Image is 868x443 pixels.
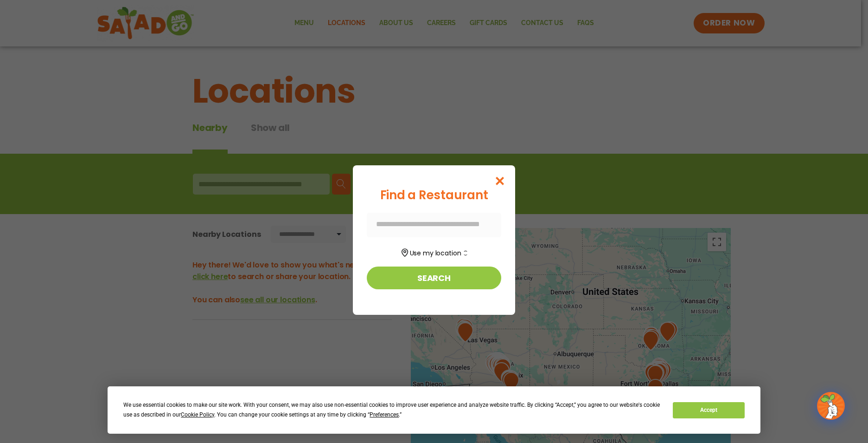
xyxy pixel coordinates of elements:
button: Search [367,267,501,289]
button: Close modal [485,165,515,196]
button: Use my location [367,246,501,258]
span: Preferences [370,411,399,418]
div: We use essential cookies to make our site work. With your consent, we may also use non-essential ... [123,400,662,420]
img: wpChatIcon [818,393,844,419]
button: Accept [673,402,744,418]
div: Cookie Consent Prompt [108,386,760,434]
span: Cookie Policy [181,411,214,418]
div: Find a Restaurant [367,186,501,204]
